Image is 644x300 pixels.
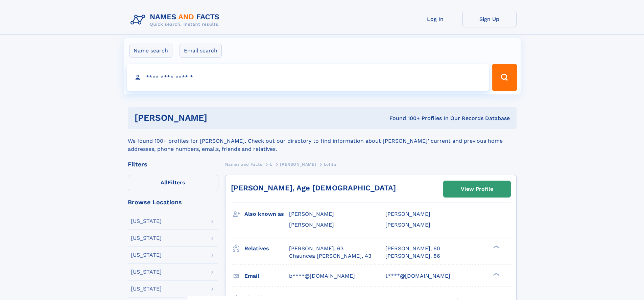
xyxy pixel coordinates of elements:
[244,243,289,254] h3: Relatives
[492,272,500,276] div: ❯
[131,252,162,258] div: [US_STATE]
[324,162,336,167] span: Lolita
[127,64,489,91] input: search input
[131,286,162,292] div: [US_STATE]
[270,162,272,167] span: L
[385,222,430,228] span: [PERSON_NAME]
[492,64,517,91] button: Search Button
[244,208,289,220] h3: Also known as
[280,160,316,168] a: [PERSON_NAME]
[128,11,225,29] img: Logo Names and Facts
[135,114,299,122] h1: [PERSON_NAME]
[131,218,162,224] div: [US_STATE]
[289,245,343,252] a: [PERSON_NAME], 63
[298,115,510,122] div: Found 100+ Profiles In Our Records Database
[129,44,172,58] label: Name search
[161,179,168,186] span: All
[128,175,218,191] label: Filters
[128,129,517,153] div: We found 100+ profiles for [PERSON_NAME]. Check out our directory to find information about [PERS...
[244,270,289,282] h3: Email
[492,245,500,249] div: ❯
[270,160,272,168] a: L
[131,235,162,241] div: [US_STATE]
[289,211,334,217] span: [PERSON_NAME]
[128,161,218,167] div: Filters
[131,269,162,275] div: [US_STATE]
[225,160,262,168] a: Names and Facts
[289,252,371,260] a: Chauncea [PERSON_NAME], 43
[461,181,493,197] div: View Profile
[408,11,462,27] a: Log In
[280,162,316,167] span: [PERSON_NAME]
[289,222,334,228] span: [PERSON_NAME]
[385,245,440,252] a: [PERSON_NAME], 60
[231,184,396,192] a: [PERSON_NAME], Age [DEMOGRAPHIC_DATA]
[385,252,440,260] a: [PERSON_NAME], 86
[180,44,222,58] label: Email search
[385,211,430,217] span: [PERSON_NAME]
[128,199,218,205] div: Browse Locations
[444,181,510,197] a: View Profile
[462,11,517,27] a: Sign Up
